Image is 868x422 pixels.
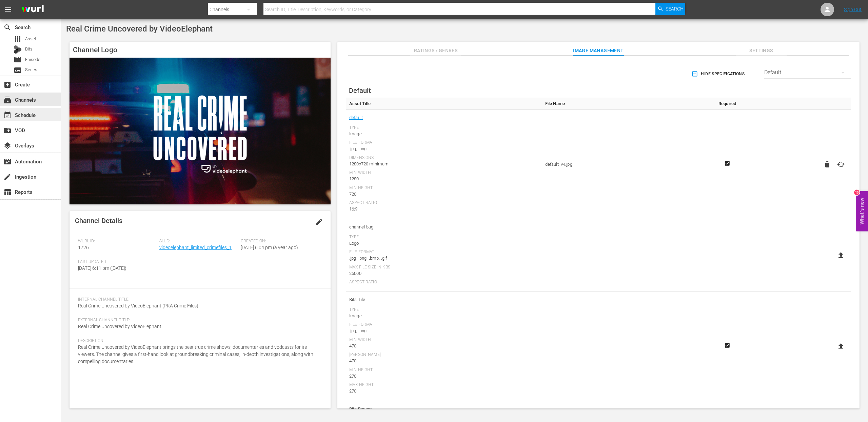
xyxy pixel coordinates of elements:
div: Image [349,130,538,137]
button: Open Feedback Widget [856,191,868,231]
div: Min Height [349,367,538,373]
span: Last Updated: [78,259,156,265]
span: Bits Tile [349,295,538,304]
span: Bits Banner [349,405,538,414]
span: Channel Details [75,217,122,225]
div: Image [349,313,538,319]
span: Real Crime Uncovered by VideoElephant [66,24,213,34]
span: Search [3,23,12,32]
div: Type [349,125,538,130]
span: channel-bug [349,223,538,232]
div: 1280 [349,176,538,182]
span: Episode [14,56,22,64]
div: File Format [349,140,538,145]
a: default [349,113,363,122]
span: Asset [14,35,22,43]
span: Reports [3,188,12,196]
div: 25000 [349,270,538,277]
th: Required [707,98,748,110]
div: Aspect Ratio [349,200,538,206]
button: edit [311,214,327,230]
span: Ingestion [3,173,12,181]
span: Real Crime Uncovered by VideoElephant [78,324,161,329]
div: File Format [349,249,538,255]
span: Description: [78,338,319,344]
img: ans4CAIJ8jUAAAAAAAAAAAAAAAAAAAAAAAAgQb4GAAAAAAAAAAAAAAAAAAAAAAAAJMjXAAAAAAAAAAAAAAAAAAAAAAAAgAT5G... [16,2,49,18]
span: Episode [25,56,40,63]
div: Min Height [349,185,538,191]
div: Bits [14,45,22,54]
div: 720 [349,191,538,198]
span: Bits [25,46,33,53]
div: 1280x720 minimum [349,161,538,167]
img: Real Crime Uncovered by VideoElephant [70,58,331,204]
th: File Name [542,98,707,110]
div: Logo [349,240,538,247]
span: Hide Specifications [693,71,745,78]
span: Schedule [3,111,12,119]
div: .jpg, .png [349,145,538,152]
th: Asset Title [346,98,542,110]
span: Series [14,66,22,74]
span: Ratings / Genres [410,46,461,55]
span: menu [4,5,12,14]
h4: Channel Logo [70,42,331,58]
span: External Channel Title: [78,318,319,323]
span: Create [3,81,12,89]
div: .jpg, .png, .bmp, .gif [349,255,538,262]
span: Created On: [241,239,319,244]
div: Max Height [349,382,538,388]
span: Internal Channel Title: [78,297,319,302]
span: 1726 [78,245,89,250]
div: Type [349,307,538,313]
span: Channels [3,96,12,104]
span: VOD [3,126,12,135]
div: Min Width [349,337,538,343]
span: Real Crime Uncovered by VideoElephant brings the best true crime shows, documentaries and vodcast... [78,344,313,364]
td: default_v4.jpg [542,110,707,219]
span: Slug: [159,239,237,244]
span: Wurl ID: [78,239,156,244]
div: Type [349,235,538,240]
div: Min Width [349,170,538,176]
svg: Required [723,160,731,166]
span: edit [315,218,323,226]
button: Search [655,3,685,15]
div: Max File Size In Kbs [349,265,538,270]
div: Dimensions [349,155,538,161]
span: Real Crime Uncovered by VideoElephant (PKA Crime Files) [78,303,198,308]
button: Hide Specifications [690,64,747,83]
span: Asset [25,36,36,42]
span: [DATE] 6:11 pm ([DATE]) [78,265,126,271]
div: 270 [349,388,538,395]
div: Aspect Ratio [349,280,538,285]
div: 470 [349,358,538,364]
span: Settings [736,46,787,55]
span: Search [666,3,684,15]
a: Sign Out [844,7,862,12]
div: 470 [349,343,538,349]
span: Overlays [3,142,12,150]
div: 16:9 [349,206,538,213]
div: 10 [854,189,860,195]
div: [PERSON_NAME] [349,352,538,358]
svg: Required [723,342,731,348]
span: Automation [3,158,12,166]
span: Default [349,86,371,95]
div: Default [764,63,851,82]
a: videoelephant_limited_crimefiles_1 [159,245,232,250]
div: .jpg, .png [349,327,538,334]
span: Image Management [573,46,624,55]
span: Series [25,66,37,73]
div: File Format [349,322,538,327]
span: [DATE] 6:04 pm (a year ago) [241,245,298,250]
div: 270 [349,373,538,380]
